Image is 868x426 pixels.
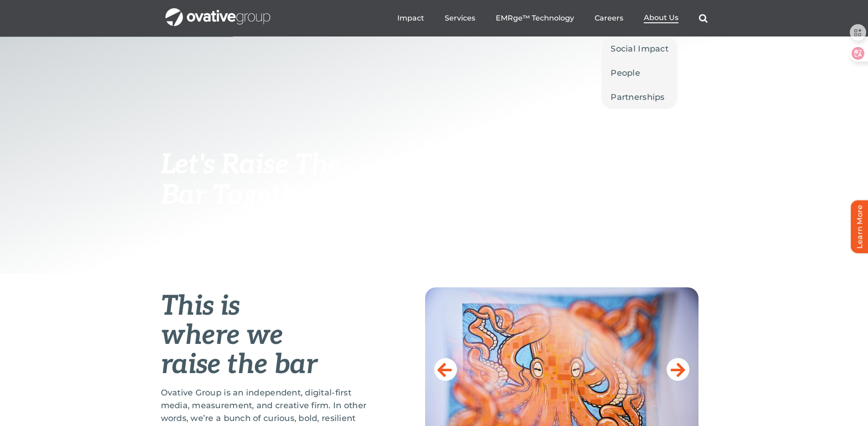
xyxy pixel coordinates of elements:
[161,348,317,381] em: raise the bar
[397,14,424,23] a: Impact
[699,14,708,23] a: Search
[161,149,342,182] span: Let's Raise The
[595,14,623,23] a: Careers
[611,91,664,104] span: Partnerships
[161,179,323,212] span: Bar Together
[165,7,270,16] a: OG_Full_horizontal_WHT
[161,319,283,352] em: where we
[445,14,475,23] a: Services
[397,4,708,33] nav: Menu
[161,290,240,323] em: This is
[644,13,678,23] a: About Us
[496,14,574,23] a: EMRge™ Technology
[601,61,678,85] a: People
[611,42,668,55] span: Social Impact
[601,85,678,109] a: Partnerships
[601,37,678,61] a: Social Impact
[611,67,640,79] span: People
